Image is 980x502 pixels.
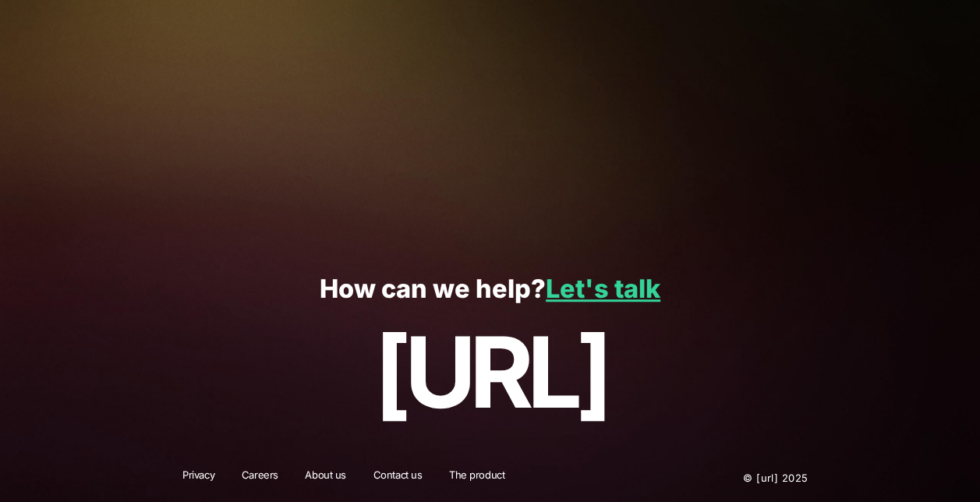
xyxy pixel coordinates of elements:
[649,468,808,488] p: © [URL] 2025
[34,317,946,427] p: [URL]
[546,274,660,304] a: Let's talk
[439,468,515,488] a: The product
[172,468,225,488] a: Privacy
[232,468,288,488] a: Careers
[295,468,356,488] a: About us
[363,468,433,488] a: Contact us
[34,275,946,304] p: How can we help?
